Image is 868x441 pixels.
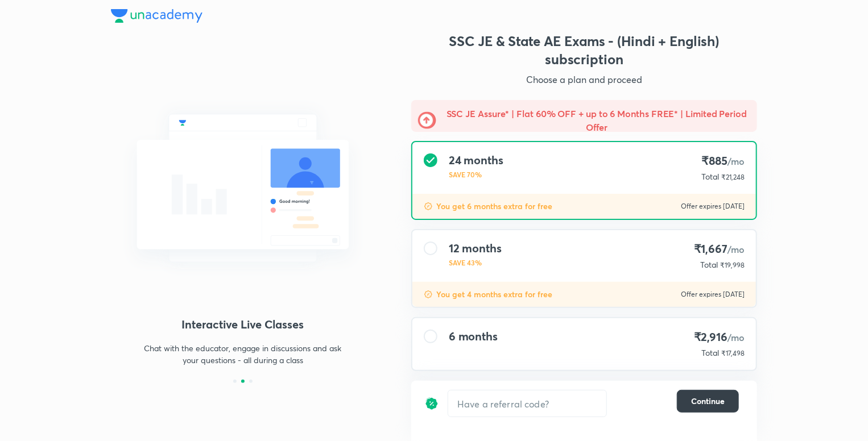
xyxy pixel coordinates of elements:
[697,153,745,169] h4: ₹885
[402,380,766,389] p: To be paid as a one-time payment
[449,169,503,180] p: SAVE 70%
[449,330,498,343] h4: 6 months
[436,289,552,300] p: You get 4 months extra for free
[701,347,719,359] p: Total
[424,290,433,299] img: discount
[449,257,502,268] p: SAVE 43%
[721,173,745,181] span: ₹21,248
[700,259,718,271] p: Total
[728,331,745,343] span: /mo
[111,89,375,287] img: chat_with_educator_6cb3c64761.svg
[720,261,745,269] span: ₹19,998
[449,242,502,255] h4: 12 months
[449,153,503,167] h4: 24 months
[425,390,439,417] img: discount
[144,342,342,366] p: Chat with the educator, engage in discussions and ask your questions - all during a class
[418,111,436,130] img: -
[681,290,745,299] p: Offer expires [DATE]
[436,201,552,212] p: You get 6 months extra for free
[677,390,739,413] button: Continue
[701,171,719,182] p: Total
[721,349,745,357] span: ₹17,498
[111,9,202,23] img: Company Logo
[694,330,745,345] h4: ₹2,916
[448,390,606,417] input: Have a referral code?
[424,202,433,211] img: discount
[691,396,725,407] span: Continue
[728,243,745,255] span: /mo
[681,202,745,211] p: Offer expires [DATE]
[111,316,375,333] h4: Interactive Live Classes
[694,242,745,257] h4: ₹1,667
[411,73,757,86] p: Choose a plan and proceed
[411,32,757,68] h3: SSC JE & State AE Exams - (Hindi + English) subscription
[443,107,750,134] h5: SSC JE Assure* | Flat 60% OFF + up to 6 Months FREE* | Limited Period Offer
[728,155,745,167] span: /mo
